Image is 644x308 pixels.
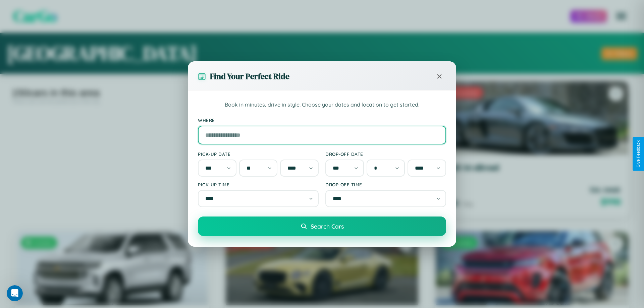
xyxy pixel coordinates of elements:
span: Search Cars [311,223,344,230]
label: Drop-off Date [325,151,446,157]
label: Pick-up Time [198,182,319,187]
h3: Find Your Perfect Ride [210,71,289,82]
label: Drop-off Time [325,182,446,187]
label: Where [198,117,446,123]
p: Book in minutes, drive in style. Choose your dates and location to get started. [198,101,446,109]
label: Pick-up Date [198,151,319,157]
button: Search Cars [198,217,446,236]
